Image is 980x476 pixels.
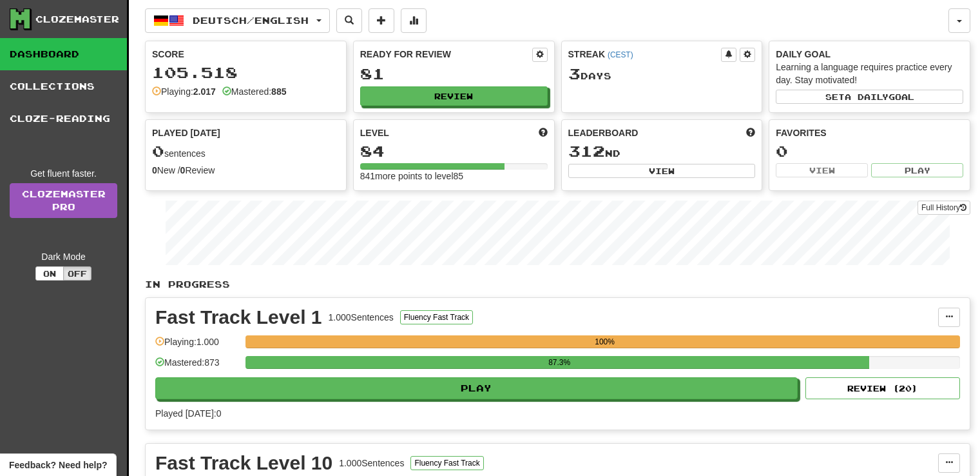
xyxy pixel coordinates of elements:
div: 105.518 [152,64,340,81]
div: Playing: 1.000 [155,335,239,357]
div: Ready for Review [360,48,532,61]
button: Review (20) [805,377,960,399]
div: Get fluent faster. [10,167,117,180]
span: a daily [845,92,889,101]
strong: 0 [180,165,186,175]
button: Add sentence to collection [369,8,394,33]
span: 0 [152,142,164,160]
a: (CEST) [608,50,633,59]
div: 100% [249,335,960,348]
button: Review [360,86,548,106]
strong: 0 [152,165,157,175]
span: 312 [568,142,605,160]
div: 1.000 Sentences [329,311,394,324]
span: Leaderboard [568,126,639,139]
span: This week in points, UTC [746,126,755,139]
div: Favorites [776,126,963,139]
strong: 885 [271,86,286,97]
div: Playing: [152,85,216,98]
span: Deutsch / English [193,15,309,26]
button: View [568,164,756,178]
div: 1.000 Sentences [339,457,404,470]
strong: 2.017 [193,86,216,97]
div: Mastered: 873 [155,356,239,377]
button: More stats [401,8,427,33]
button: Full History [918,201,970,215]
div: Clozemaster [35,13,119,26]
div: 87.3% [249,356,869,369]
button: On [35,266,64,281]
span: Open feedback widget [9,459,107,471]
div: New / Review [152,164,340,177]
div: Streak [568,48,722,61]
div: 84 [360,143,548,159]
div: nd [568,143,756,160]
div: Dark Mode [10,250,117,263]
div: Learning a language requires practice every day. Stay motivated! [776,61,963,86]
div: Fast Track Level 10 [155,453,332,473]
button: Seta dailygoal [776,90,963,104]
button: Fluency Fast Track [410,456,483,470]
span: Played [DATE] [152,126,220,139]
div: Score [152,48,340,61]
button: View [776,163,868,177]
div: Day s [568,66,756,83]
a: ClozemasterPro [10,183,117,218]
p: In Progress [145,278,970,291]
button: Play [155,377,798,399]
div: 841 more points to level 85 [360,170,548,183]
div: 81 [360,66,548,82]
div: sentences [152,143,340,160]
span: Played [DATE]: 0 [155,408,221,419]
button: Search sentences [336,8,362,33]
div: Mastered: [222,85,287,98]
div: Fast Track Level 1 [155,308,322,327]
span: Level [360,126,389,139]
span: 3 [568,64,581,83]
button: Play [871,163,963,177]
button: Off [63,266,91,281]
span: Score more points to level up [539,126,548,139]
button: Deutsch/English [145,8,330,33]
div: 0 [776,143,963,159]
div: Daily Goal [776,48,963,61]
button: Fluency Fast Track [400,310,473,324]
